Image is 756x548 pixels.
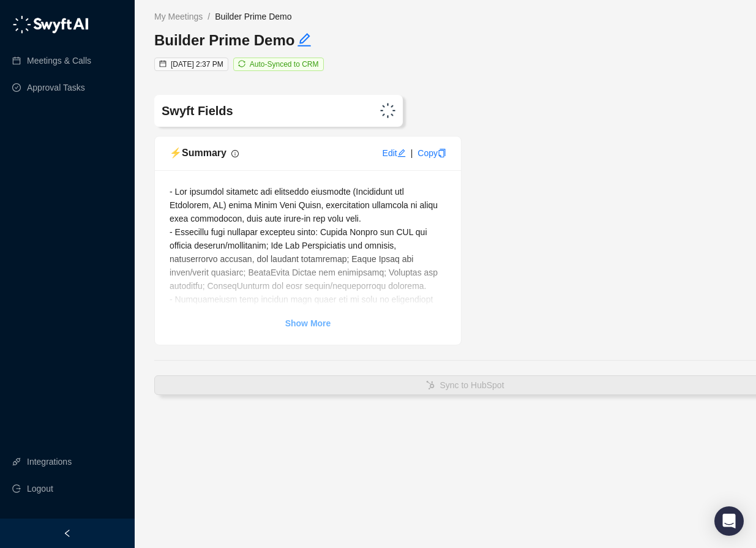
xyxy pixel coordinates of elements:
h5: ⚡️ Summary [170,146,226,160]
span: left [63,529,72,538]
h4: Swyft Fields [162,102,294,119]
span: logout [12,484,21,493]
span: info-circle [231,150,239,157]
img: logo-05li4sbe.png [12,15,89,34]
a: Approval Tasks [27,75,85,100]
span: Builder Prime Demo [215,12,291,21]
span: Logout [27,476,53,501]
span: sync [238,60,245,67]
h3: Builder Prime Demo [154,31,465,50]
a: My Meetings [152,10,205,23]
a: Edit [383,148,406,158]
button: Edit [297,31,312,50]
span: [DATE] 2:37 PM [171,60,223,69]
strong: Show More [285,318,331,328]
a: Integrations [27,449,72,474]
span: edit [397,149,406,157]
li: / [208,10,210,23]
span: copy [438,149,446,157]
a: Meetings & Calls [27,48,91,73]
div: | [411,146,413,160]
span: calendar [159,60,167,67]
img: Swyft Logo [380,103,395,118]
a: Copy [417,148,446,158]
span: edit [297,32,312,47]
span: Auto-Synced to CRM [250,60,319,69]
div: Open Intercom Messenger [714,506,744,536]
